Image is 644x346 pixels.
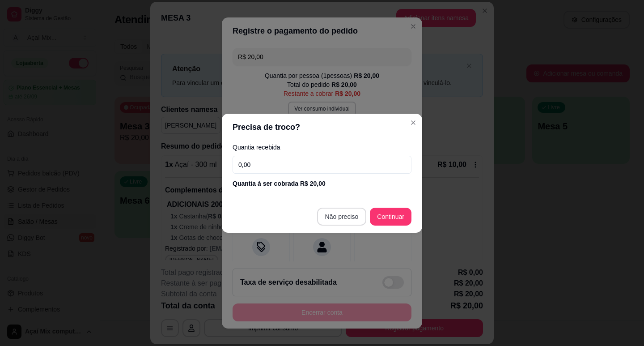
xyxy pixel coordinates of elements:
[370,208,411,226] button: Continuar
[317,208,367,226] button: Não preciso
[233,179,411,188] div: Quantia à ser cobrada R$ 20,00
[222,114,422,141] header: Precisa de troco?
[406,115,420,130] button: Close
[233,144,411,150] label: Quantia recebida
